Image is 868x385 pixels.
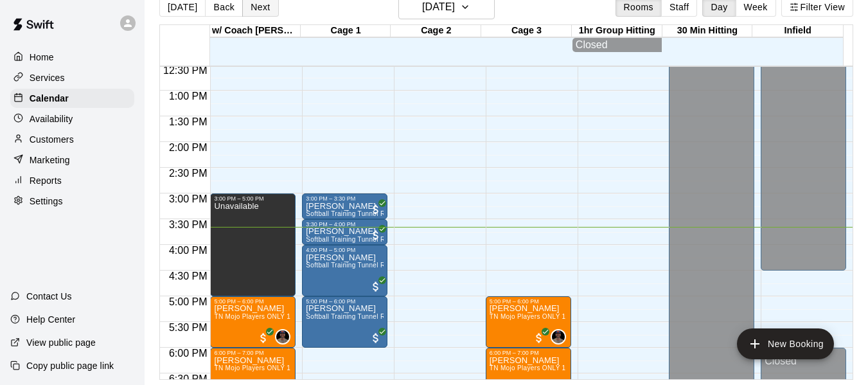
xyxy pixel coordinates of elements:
[737,328,834,359] button: add
[280,329,290,345] span: Allen Quinney
[166,142,211,153] span: 2:00 PM
[276,330,289,343] img: Allen Quinney
[306,298,384,305] div: 5:00 PM – 6:00 PM
[486,296,571,348] div: 5:00 PM – 6:00 PM: Josie Barbee
[214,313,455,320] span: TN Mojo Players ONLY 1 Hr Private Hitting, Infield or Catching Training Lesson
[576,39,659,51] div: Closed
[26,359,114,372] p: Copy public page link
[30,195,63,208] p: Settings
[533,332,545,345] span: All customers have paid
[166,348,211,359] span: 6:00 PM
[490,364,731,372] span: TN Mojo Players ONLY 1 Hr Private Hitting, Infield or Catching Training Lesson
[481,25,572,37] div: Cage 3
[257,332,270,345] span: All customers have paid
[551,329,566,345] div: Allen Quinney
[490,313,731,320] span: TN Mojo Players ONLY 1 Hr Private Hitting, Infield or Catching Training Lesson
[369,203,382,216] span: All customers have paid
[490,298,567,305] div: 5:00 PM – 6:00 PM
[306,221,384,228] div: 3:30 PM – 4:00 PM
[26,313,75,326] p: Help Center
[214,195,292,202] div: 3:00 PM – 5:00 PM
[302,219,387,245] div: 3:30 PM – 4:00 PM: Chloe Elliott
[10,68,134,87] a: Services
[30,92,69,105] p: Calendar
[166,168,211,179] span: 2:30 PM
[30,133,74,146] p: Customers
[214,364,455,372] span: TN Mojo Players ONLY 1 Hr Private Hitting, Infield or Catching Training Lesson
[301,25,391,37] div: Cage 1
[160,65,210,76] span: 12:30 PM
[391,25,481,37] div: Cage 2
[26,336,96,349] p: View public page
[26,290,72,303] p: Contact Us
[662,25,753,37] div: 30 Min Hitting
[306,313,400,320] span: Softball Training Tunnel Rental
[166,219,211,230] span: 3:30 PM
[10,130,134,149] a: Customers
[210,25,301,37] div: w/ Coach [PERSON_NAME]
[572,25,662,37] div: 1hr Group Hitting
[210,193,296,296] div: 3:00 PM – 5:00 PM: Unavailable
[552,330,565,343] img: Allen Quinney
[306,262,400,269] span: Softball Training Tunnel Rental
[10,109,134,129] a: Availability
[30,154,70,166] p: Marketing
[166,271,211,282] span: 4:30 PM
[306,236,400,243] span: Softball Training Tunnel Rental
[10,89,134,108] a: Calendar
[10,171,134,190] a: Reports
[369,280,382,293] span: All customers have paid
[306,247,384,253] div: 4:00 PM – 5:00 PM
[166,193,211,204] span: 3:00 PM
[306,210,400,217] span: Softball Training Tunnel Rental
[166,296,211,307] span: 5:00 PM
[369,229,382,242] span: All customers have paid
[10,48,134,67] a: Home
[275,329,290,345] div: Allen Quinney
[166,373,211,384] span: 6:30 PM
[302,193,387,219] div: 3:00 PM – 3:30 PM: Chloe Elliott
[306,195,384,202] div: 3:00 PM – 3:30 PM
[166,116,211,127] span: 1:30 PM
[166,245,211,256] span: 4:00 PM
[30,112,73,125] p: Availability
[302,245,387,296] div: 4:00 PM – 5:00 PM: Billy Barbee
[214,350,292,356] div: 6:00 PM – 7:00 PM
[166,91,211,102] span: 1:00 PM
[30,71,65,84] p: Services
[214,298,292,305] div: 5:00 PM – 6:00 PM
[490,350,567,356] div: 6:00 PM – 7:00 PM
[302,296,387,348] div: 5:00 PM – 6:00 PM: Billy Barbee
[30,174,62,187] p: Reports
[369,332,382,345] span: All customers have paid
[30,51,54,64] p: Home
[166,322,211,333] span: 5:30 PM
[752,25,843,37] div: Infield
[10,150,134,170] a: Marketing
[10,192,134,211] a: Settings
[210,296,296,348] div: 5:00 PM – 6:00 PM: Josie Barbee
[556,329,566,345] span: Allen Quinney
